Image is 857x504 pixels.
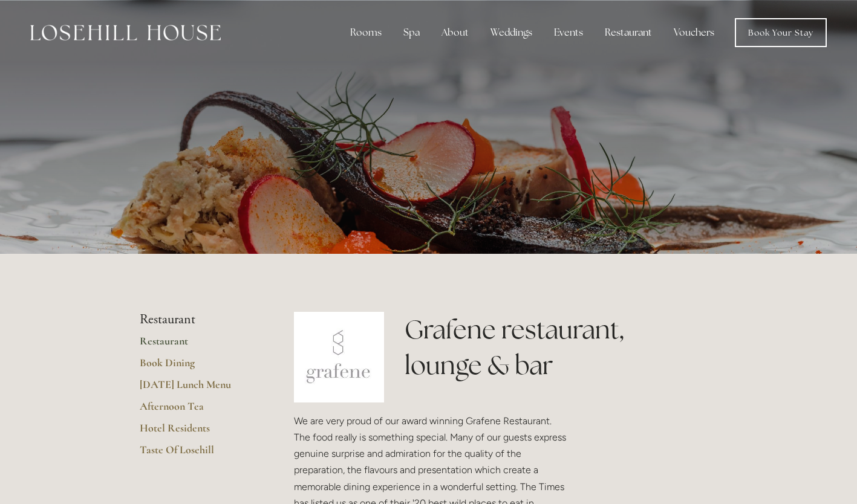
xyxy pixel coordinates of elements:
img: Losehill House [30,25,221,40]
li: Restaurant [140,312,255,328]
a: Vouchers [664,21,724,45]
a: Afternoon Tea [140,399,255,421]
a: Book Dining [140,356,255,378]
a: [DATE] Lunch Menu [140,378,255,399]
img: grafene.jpg [294,312,385,402]
a: Hotel Residents [140,421,255,443]
a: Book Your Stay [735,18,827,47]
a: Restaurant [140,334,255,356]
div: Spa [394,21,429,45]
a: Taste Of Losehill [140,443,255,465]
div: About [432,21,478,45]
div: Events [544,21,593,45]
div: Restaurant [595,21,662,45]
div: Rooms [341,21,391,45]
div: Weddings [481,21,542,45]
h1: Grafene restaurant, lounge & bar [405,312,717,383]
